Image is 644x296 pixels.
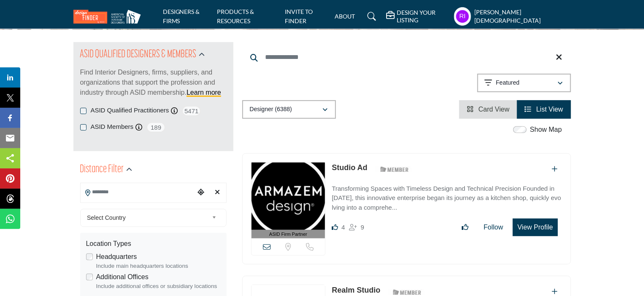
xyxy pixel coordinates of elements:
div: Include additional offices or subsidiary locations [96,282,221,291]
span: 5471 [182,106,201,116]
h5: DESIGN YOUR LISTING [397,9,450,24]
p: Designer (6388) [250,105,292,114]
h5: [PERSON_NAME][DEMOGRAPHIC_DATA] [474,8,571,24]
label: Headquarters [96,252,137,262]
i: Likes [332,224,338,230]
span: Select Country [87,213,208,223]
img: Studio Ad [252,163,325,230]
a: DESIGNERS & FIRMS [163,8,200,24]
a: View List [525,106,563,113]
label: ASID Qualified Practitioners [91,106,169,115]
a: ABOUT [335,13,355,20]
button: View Profile [513,219,557,236]
p: Realm Studio [332,285,380,296]
div: Location Types [86,239,221,249]
li: Card View [459,100,517,119]
div: Followers [349,222,364,232]
span: 4 [341,224,345,231]
input: Search Location [81,184,195,200]
a: Search [359,10,382,23]
span: 189 [146,122,165,133]
li: List View [517,100,571,119]
button: Featured [477,74,571,92]
button: Designer (6388) [242,100,336,119]
a: ASID Firm Partner [252,163,325,239]
a: Studio Ad [332,163,367,172]
label: Additional Offices [96,272,149,282]
div: Include main headquarters locations [96,262,221,270]
button: Like listing [456,219,474,236]
span: 9 [361,224,364,231]
label: ASID Members [91,122,134,132]
img: Site Logo [73,10,145,24]
a: PRODUCTS & RESOURCES [217,8,254,24]
h2: ASID QUALIFIED DESIGNERS & MEMBERS [80,47,197,62]
a: View Card [467,106,509,113]
p: Featured [496,79,520,87]
a: Add To List [552,288,558,295]
span: ASID Firm Partner [269,231,307,238]
span: List View [536,106,563,113]
input: ASID Members checkbox [80,124,87,131]
a: Learn more [187,89,221,96]
a: Add To List [552,165,558,173]
div: DESIGN YOUR LISTING [386,9,450,24]
button: Follow [478,219,509,236]
p: Studio Ad [332,162,367,173]
div: Choose your current location [195,184,207,202]
img: ASID Members Badge Icon [376,164,414,175]
button: Show hide supplier dropdown [454,7,471,26]
input: ASID Qualified Practitioners checkbox [80,108,87,114]
h2: Distance Filter [80,162,124,177]
a: INVITE TO FINDER [285,8,313,24]
p: Transforming Spaces with Timeless Design and Technical Precision Founded in [DATE], this innovati... [332,184,562,213]
a: Realm Studio [332,286,380,294]
p: Find Interior Designers, firms, suppliers, and organizations that support the profession and indu... [80,67,227,98]
div: Clear search location [211,184,224,202]
input: Search Keyword [242,47,571,67]
a: Transforming Spaces with Timeless Design and Technical Precision Founded in [DATE], this innovati... [332,179,562,213]
span: Card View [479,106,510,113]
label: Show Map [530,125,562,135]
